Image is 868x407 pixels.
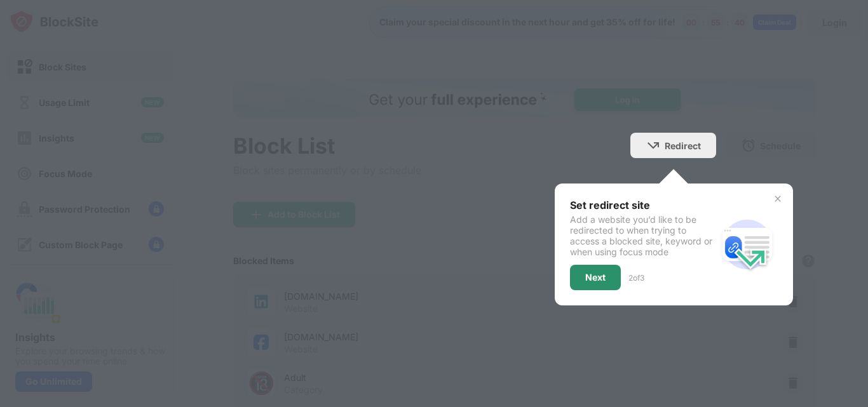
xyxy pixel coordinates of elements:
[717,214,778,275] img: redirect.svg
[585,272,606,283] div: Next
[628,273,644,283] div: 2 of 3
[570,214,717,257] div: Add a website you’d like to be redirected to when trying to access a blocked site, keyword or whe...
[570,199,717,211] div: Set redirect site
[773,194,783,204] img: x-button.svg
[665,140,701,151] div: Redirect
